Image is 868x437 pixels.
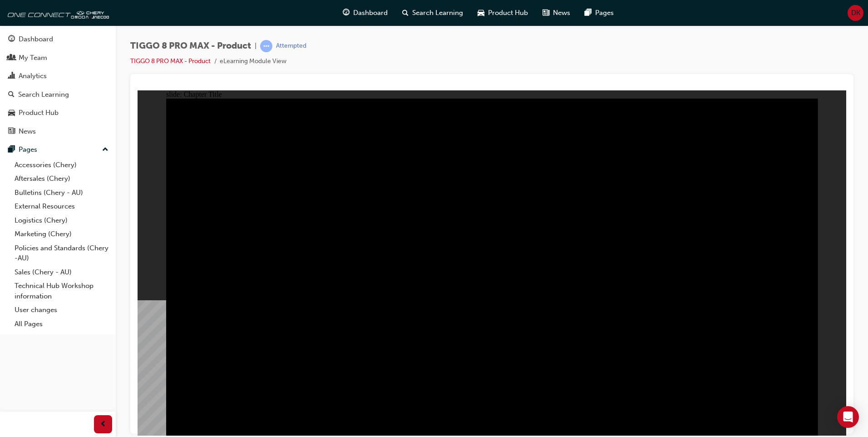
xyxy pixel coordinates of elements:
[4,31,112,48] a: Dashboard
[343,7,350,19] span: guage-icon
[100,419,107,430] span: prev-icon
[130,41,251,51] span: TIGGO 8 PRO MAX - Product
[851,8,860,18] span: DK
[19,108,59,118] div: Product Hub
[577,4,621,22] a: pages-iconPages
[5,4,109,22] img: oneconnect
[11,172,112,186] a: Aftersales (Chery)
[4,123,112,140] a: News
[18,89,69,100] div: Search Learning
[4,68,112,84] a: Analytics
[335,4,395,22] a: guage-iconDashboard
[553,8,570,18] span: News
[19,126,36,137] div: News
[11,227,112,241] a: Marketing (Chery)
[8,109,15,117] span: car-icon
[11,303,112,317] a: User changes
[837,406,859,428] div: Open Intercom Messenger
[535,4,577,22] a: news-iconNews
[4,104,112,121] a: Product Hub
[19,53,47,63] div: My Team
[402,7,409,19] span: search-icon
[848,5,863,21] button: DK
[102,144,108,156] span: up-icon
[255,41,256,51] span: |
[19,71,47,81] div: Analytics
[488,8,528,18] span: Product Hub
[260,40,272,52] span: learningRecordVerb_ATTEMPT-icon
[4,86,112,103] a: Search Learning
[542,7,549,19] span: news-icon
[8,91,15,99] span: search-icon
[8,54,15,62] span: people-icon
[4,50,112,66] a: My Team
[470,4,535,22] a: car-iconProduct Hub
[412,8,463,18] span: Search Learning
[8,35,15,44] span: guage-icon
[11,214,112,228] a: Logistics (Chery)
[276,42,306,50] div: Attempted
[585,7,592,19] span: pages-icon
[11,186,112,200] a: Bulletins (Chery - AU)
[595,8,614,18] span: Pages
[11,241,112,265] a: Policies and Standards (Chery -AU)
[8,128,15,136] span: news-icon
[11,265,112,279] a: Sales (Chery - AU)
[19,34,53,45] div: Dashboard
[11,317,112,331] a: All Pages
[4,141,112,158] button: Pages
[11,158,112,172] a: Accessories (Chery)
[19,144,37,155] div: Pages
[4,29,112,141] button: DashboardMy TeamAnalyticsSearch LearningProduct HubNews
[11,199,112,214] a: External Resources
[11,279,112,303] a: Technical Hub Workshop information
[478,7,484,19] span: car-icon
[395,4,470,22] a: search-iconSearch Learning
[8,146,15,154] span: pages-icon
[130,57,211,65] a: TIGGO 8 PRO MAX - Product
[8,72,15,80] span: chart-icon
[353,8,388,18] span: Dashboard
[220,56,286,67] li: eLearning Module View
